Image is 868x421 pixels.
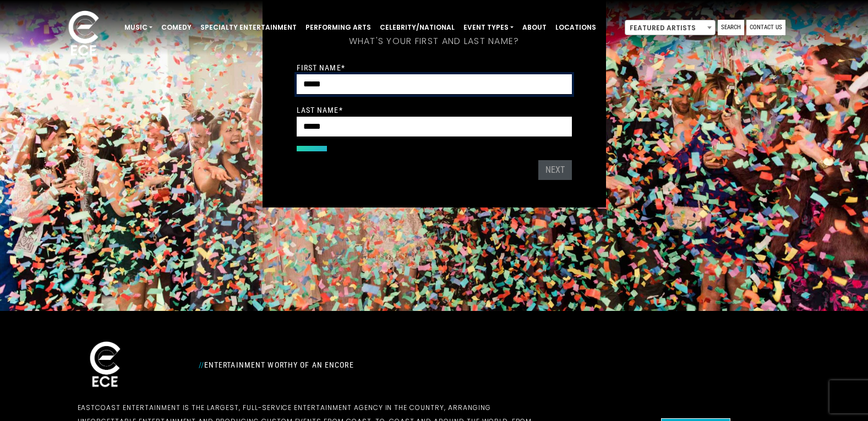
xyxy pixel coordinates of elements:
a: Event Types [459,18,518,37]
a: Contact Us [746,20,785,35]
a: Locations [551,18,600,37]
img: ece_new_logo_whitev2-1.png [78,338,133,392]
a: Celebrity/National [375,18,459,37]
a: Performing Arts [301,18,375,37]
label: First Name [297,63,345,73]
a: Search [718,20,744,35]
span: Featured Artists [625,20,715,36]
span: // [199,360,204,369]
a: Specialty Entertainment [196,18,301,37]
img: ece_new_logo_whitev2-1.png [56,8,111,61]
a: About [518,18,551,37]
a: Music [120,18,157,37]
div: Entertainment Worthy of an Encore [192,356,555,374]
a: Comedy [157,18,196,37]
span: Featured Artists [625,20,716,35]
label: Last Name [297,105,343,115]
